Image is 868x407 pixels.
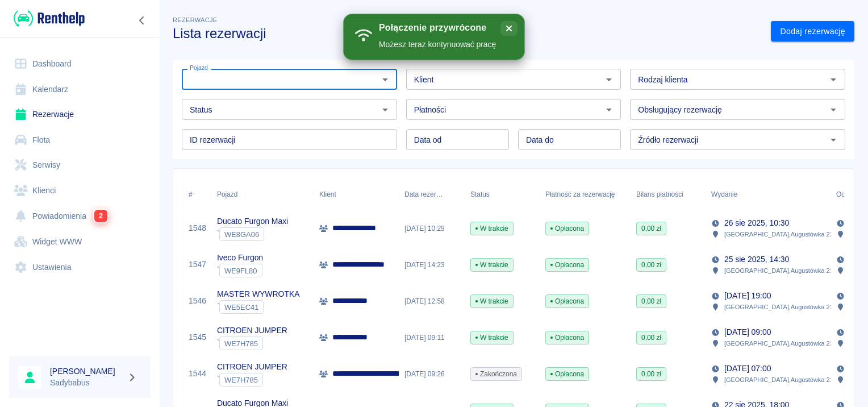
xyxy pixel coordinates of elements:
p: Sadybabus [50,377,123,389]
div: Data rezerwacji [399,178,465,210]
div: # [183,178,211,210]
a: Serwisy [9,152,151,178]
div: Płatność za rezerwację [540,178,631,210]
a: Dashboard [9,51,151,77]
div: [DATE] 10:29 [399,210,465,247]
p: CITROEN JUMPER [217,361,287,373]
div: Pojazd [211,178,314,210]
button: Otwórz [601,72,617,88]
a: 1548 [189,222,206,234]
a: Renthelp logo [9,9,85,28]
div: [DATE] 09:26 [399,356,465,392]
button: Otwórz [601,102,617,118]
p: [DATE] 07:00 [724,363,771,375]
input: DD.MM.YYYY [518,129,621,150]
button: Sort [443,186,459,202]
p: [DATE] 19:00 [724,290,771,302]
a: Klienci [9,178,151,204]
div: Klient [314,178,399,210]
span: W trakcie [471,260,513,270]
button: Otwórz [825,132,841,148]
div: Wydanie [711,178,737,210]
p: Ducato Furgon Maxi [217,215,288,227]
div: Status [465,178,540,210]
div: Klient [319,178,336,210]
div: Połączenie przywrócone [379,22,496,34]
a: Powiadomienia2 [9,203,151,229]
span: WE9FL80 [220,267,262,275]
h6: [PERSON_NAME] [50,366,123,377]
span: W trakcie [471,296,513,306]
div: Data rezerwacji [404,178,443,210]
input: DD.MM.YYYY [406,129,509,150]
div: # [189,178,193,210]
div: Płatność za rezerwację [545,178,615,210]
img: Renthelp logo [14,9,85,28]
span: Opłacona [546,333,589,343]
a: Kalendarz [9,77,151,102]
div: [DATE] 14:23 [399,247,465,283]
div: Pojazd [217,178,237,210]
span: W trakcie [471,333,513,343]
span: 2 [94,210,107,222]
button: Otwórz [377,102,393,118]
p: [DATE] 09:00 [724,326,771,338]
p: Iveco Furgon [217,252,263,264]
a: 1545 [189,331,206,343]
p: [GEOGRAPHIC_DATA] , Augustówka 22A [724,338,837,348]
div: ` [217,264,263,277]
div: [DATE] 12:58 [399,283,465,319]
div: ` [217,300,299,314]
div: Bilans płatności [631,178,706,210]
div: Możesz teraz kontynuować pracę [379,39,496,51]
div: ` [217,337,287,350]
button: Otwórz [825,72,841,88]
div: Wydanie [706,178,831,210]
button: Otwórz [825,102,841,118]
span: 0,00 zł [637,333,666,343]
span: 0,00 zł [637,296,666,306]
span: W trakcie [471,223,513,234]
span: WE7H785 [220,376,262,384]
span: Opłacona [546,260,589,270]
a: Flota [9,127,151,153]
p: [GEOGRAPHIC_DATA] , Augustówka 22A [724,302,837,312]
span: Opłacona [546,296,589,306]
p: [GEOGRAPHIC_DATA] , Augustówka 22A [724,229,837,239]
p: 26 sie 2025, 10:30 [724,217,789,229]
span: 0,00 zł [637,223,666,234]
span: 0,00 zł [637,369,666,379]
div: [DATE] 09:11 [399,319,465,356]
span: Zakończona [471,369,521,379]
a: 1547 [189,259,206,271]
span: Opłacona [546,223,589,234]
button: Zwiń nawigację [133,13,151,28]
div: Bilans płatności [636,178,683,210]
a: Widget WWW [9,229,151,255]
div: ` [217,227,288,241]
div: ` [217,373,287,387]
a: Dodaj rezerwację [771,21,854,42]
p: [GEOGRAPHIC_DATA] , Augustówka 22A [724,375,837,385]
button: close [500,21,518,36]
p: [GEOGRAPHIC_DATA] , Augustówka 22A [724,265,837,276]
a: 1546 [189,295,206,307]
a: Rezerwacje [9,102,151,127]
span: Rezerwacje [173,16,217,23]
button: Sort [737,186,753,202]
span: 0,00 zł [637,260,666,270]
a: Ustawienia [9,255,151,280]
p: MASTER WYWROTKA [217,288,299,300]
p: 25 sie 2025, 14:30 [724,254,789,265]
h3: Lista rezerwacji [173,26,762,41]
div: Status [470,178,490,210]
span: WE7H785 [220,339,262,348]
label: Pojazd [190,64,208,72]
p: CITROEN JUMPER [217,325,287,337]
a: 1544 [189,368,206,380]
span: Opłacona [546,369,589,379]
button: Otwórz [377,72,393,88]
span: WE5EC41 [220,303,263,312]
span: WE8GA06 [220,230,264,239]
